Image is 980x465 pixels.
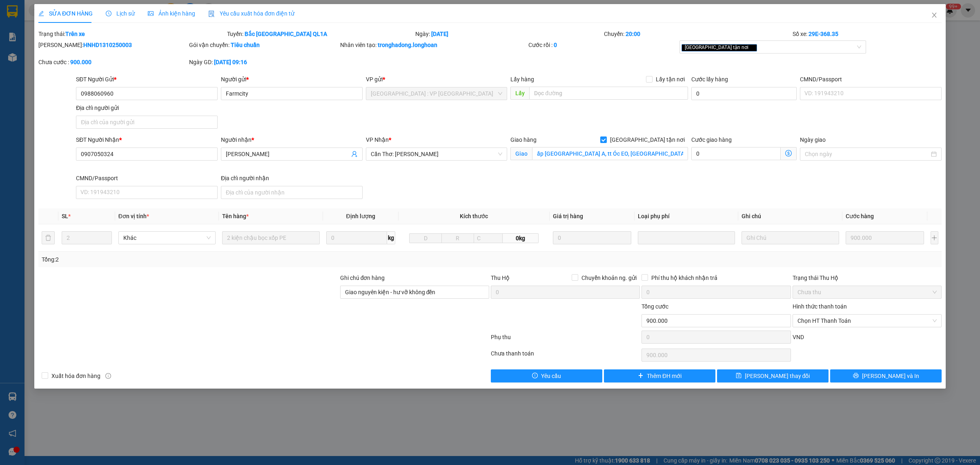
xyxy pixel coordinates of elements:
[797,286,937,298] span: Chưa thu
[371,148,503,160] span: Cần Thơ: Kho Ninh Kiều
[38,10,93,17] span: SỬA ĐƠN HÀNG
[931,12,938,18] span: close
[750,45,754,49] span: close
[736,373,742,379] span: save
[745,371,810,380] span: [PERSON_NAME] thay đổi
[862,371,919,380] span: [PERSON_NAME] và In
[221,186,363,199] input: Địa chỉ của người nhận
[366,136,389,143] span: VP Nhận
[340,40,527,49] div: Nhân viên tạo:
[785,150,792,156] span: dollar-circle
[351,151,358,157] span: user-add
[76,75,218,84] div: SĐT Người Gửi
[846,213,874,219] span: Cước hàng
[70,59,91,65] b: 900.000
[38,11,44,16] span: edit
[106,11,111,16] span: clock-circle
[691,147,781,160] input: Cước giao hàng
[510,147,532,160] span: Giao
[38,40,187,49] div: [PERSON_NAME]:
[118,213,149,219] span: Đơn vị tính
[717,369,829,382] button: save[PERSON_NAME] thay đổi
[208,10,294,17] span: Yêu cầu xuất hóa đơn điện tử
[923,4,946,27] button: Close
[738,208,842,224] th: Ghi chú
[221,75,363,84] div: Người gửi
[42,255,378,264] div: Tổng: 2
[931,231,938,244] button: plus
[76,174,218,183] div: CMND/Passport
[797,315,937,327] span: Chọn HT Thanh Toán
[691,136,732,143] label: Cước giao hàng
[532,373,538,379] span: exclamation-circle
[65,31,85,37] b: Trên xe
[510,136,537,143] span: Giao hàng
[510,76,534,83] span: Lấy hàng
[490,333,641,347] div: Phụ thu
[742,231,839,244] input: Ghi Chú
[830,369,942,382] button: printer[PERSON_NAME] và In
[626,31,640,37] b: 20:00
[641,303,668,310] span: Tổng cước
[503,233,539,243] span: 0kg
[553,213,583,219] span: Giá trị hàng
[853,373,859,379] span: printer
[691,76,728,83] label: Cước lấy hàng
[554,42,557,48] b: 0
[529,87,688,100] input: Dọc đường
[528,40,677,49] div: Cước rồi :
[189,58,338,67] div: Ngày GD:
[553,231,631,244] input: 0
[208,11,215,17] img: icon
[532,147,688,160] input: Giao tận nơi
[647,371,682,380] span: Thêm ĐH mới
[648,273,721,282] span: Phí thu hộ khách nhận trả
[793,303,847,310] label: Hình thức thanh toán
[148,11,154,16] span: picture
[603,29,792,38] div: Chuyến:
[62,213,68,219] span: SL
[682,44,757,51] span: [GEOGRAPHIC_DATA] tận nơi
[105,373,111,379] span: info-circle
[793,273,942,282] div: Trạng thái Thu Hộ
[490,349,641,363] div: Chưa thanh toán
[214,59,247,65] b: [DATE] 09:16
[792,29,942,38] div: Số xe:
[474,233,503,243] input: C
[366,75,508,84] div: VP gửi
[48,371,104,380] span: Xuất hóa đơn hàng
[638,373,644,379] span: plus
[805,150,929,159] input: Ngày giao
[793,334,804,340] span: VND
[578,273,640,282] span: Chuyển khoản ng. gửi
[221,135,363,144] div: Người nhận
[231,42,260,48] b: Tiêu chuẩn
[226,29,415,38] div: Tuyến:
[541,371,561,380] span: Yêu cầu
[441,233,474,243] input: R
[846,231,924,244] input: 0
[414,29,603,38] div: Ngày:
[123,232,211,244] span: Khác
[800,136,826,143] label: Ngày giao
[491,369,602,382] button: exclamation-circleYêu cầu
[340,275,385,281] label: Ghi chú đơn hàng
[691,87,797,100] input: Cước lấy hàng
[371,87,503,100] span: Hà Nội : VP Hà Đông
[38,29,226,38] div: Trạng thái:
[653,75,688,84] span: Lấy tận nơi
[607,135,688,144] span: [GEOGRAPHIC_DATA] tận nơi
[340,286,489,299] input: Ghi chú đơn hàng
[635,208,738,224] th: Loại phụ phí
[604,369,715,382] button: plusThêm ĐH mới
[106,10,135,17] span: Lịch sử
[76,103,218,112] div: Địa chỉ người gửi
[378,42,437,48] b: tronghadong.longhoan
[222,231,319,244] input: VD: Bàn, Ghế
[431,31,448,37] b: [DATE]
[245,31,327,37] b: Bắc [GEOGRAPHIC_DATA] QL1A
[387,231,395,244] span: kg
[76,116,218,129] input: Địa chỉ của người gửi
[76,135,218,144] div: SĐT Người Nhận
[189,40,338,49] div: Gói vận chuyển:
